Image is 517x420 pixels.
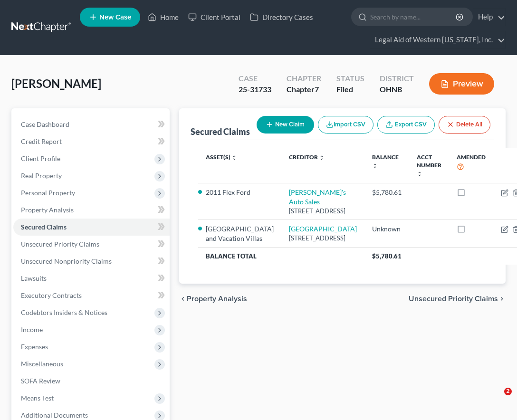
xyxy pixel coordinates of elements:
[21,189,75,197] span: Personal Property
[239,73,271,84] div: Case
[179,295,247,303] button: chevron_left Property Analysis
[21,308,107,316] span: Codebtors Insiders & Notices
[318,116,373,134] button: Import CSV
[485,388,507,410] iframe: Intercom live chat
[239,84,271,95] div: 25-31733
[13,133,170,150] a: Credit Report
[289,225,357,233] a: [GEOGRAPHIC_DATA]
[377,116,435,134] a: Export CSV
[13,287,170,304] a: Executory Contracts
[99,14,131,21] span: New Case
[183,9,245,26] a: Client Portal
[287,73,321,84] div: Chapter
[206,153,237,161] a: Asset(s) unfold_more
[473,9,505,26] a: Help
[231,155,237,161] i: unfold_more
[13,201,170,219] a: Property Analysis
[21,240,99,248] span: Unsecured Priority Claims
[13,270,170,287] a: Lawsuits
[191,126,250,137] div: Secured Claims
[21,172,62,180] span: Real Property
[11,76,101,90] span: [PERSON_NAME]
[372,163,378,169] i: unfold_more
[198,248,364,265] th: Balance Total
[370,31,505,48] a: Legal Aid of Western [US_STATE], Inc.
[13,116,170,133] a: Case Dashboard
[372,252,402,260] span: $5,780.61
[439,116,490,134] button: Delete All
[409,295,506,303] button: Unsecured Priority Claims chevron_right
[21,120,69,128] span: Case Dashboard
[21,154,60,162] span: Client Profile
[417,171,422,177] i: unfold_more
[21,223,67,231] span: Secured Claims
[449,148,493,183] th: Amended
[319,155,325,161] i: unfold_more
[21,411,88,419] span: Additional Documents
[289,207,357,216] div: [STREET_ADDRESS]
[13,372,170,390] a: SOFA Review
[179,295,187,303] i: chevron_left
[13,236,170,253] a: Unsecured Priority Claims
[372,153,399,169] a: Balance unfold_more
[380,73,414,84] div: District
[21,206,74,214] span: Property Analysis
[287,84,321,95] div: Chapter
[13,219,170,236] a: Secured Claims
[289,234,357,243] div: [STREET_ADDRESS]
[315,85,319,94] span: 7
[21,257,112,265] span: Unsecured Nonpriority Claims
[370,8,457,26] input: Search by name...
[206,188,274,197] li: 2011 Flex Ford
[21,137,62,145] span: Credit Report
[504,388,512,395] span: 2
[336,73,364,84] div: Status
[187,295,247,303] span: Property Analysis
[289,153,325,161] a: Creditor unfold_more
[372,188,402,197] div: $5,780.61
[21,394,54,402] span: Means Test
[257,116,314,134] button: New Claim
[21,325,43,334] span: Income
[429,73,494,95] button: Preview
[21,291,82,299] span: Executory Contracts
[21,377,60,385] span: SOFA Review
[206,224,274,243] li: [GEOGRAPHIC_DATA] and Vacation Villas
[498,295,506,303] i: chevron_right
[143,9,183,26] a: Home
[245,9,318,26] a: Directory Cases
[21,343,48,351] span: Expenses
[336,84,364,95] div: Filed
[380,84,414,95] div: OHNB
[289,188,346,206] a: [PERSON_NAME]'s Auto Sales
[21,274,47,282] span: Lawsuits
[21,360,63,368] span: Miscellaneous
[13,253,170,270] a: Unsecured Nonpriority Claims
[372,224,402,234] div: Unknown
[417,153,441,177] a: Acct Number unfold_more
[409,295,498,303] span: Unsecured Priority Claims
